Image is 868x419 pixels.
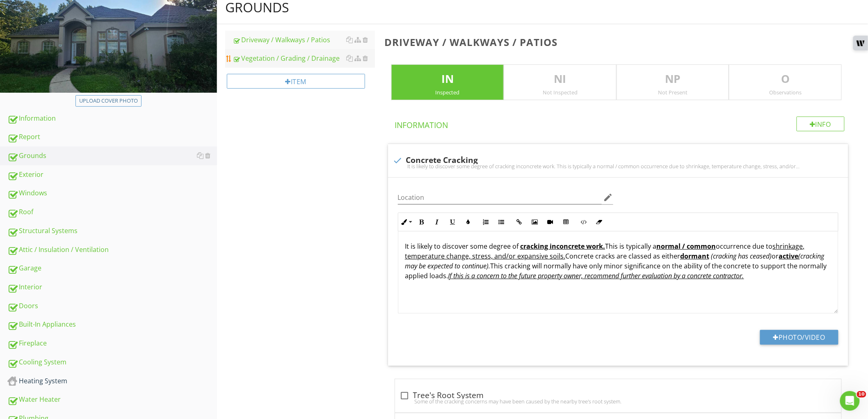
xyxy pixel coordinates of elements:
[405,242,805,261] u: hrinkage, temperature change, stress, and/or expansive soils.
[398,191,602,204] input: Location
[7,282,217,293] div: Interior
[504,71,616,87] p: NI
[576,214,592,230] button: Code View
[392,89,504,96] div: Inspected
[797,117,845,131] div: Info
[773,242,776,251] u: s
[857,391,866,398] span: 10
[7,263,217,274] div: Garage
[512,214,527,230] button: Insert Link (Ctrl+K)
[7,394,217,405] div: Water Heater
[7,357,217,368] div: Cooling System
[405,252,825,270] em: (cracking may be expected to continue).
[592,214,607,230] button: Clear Formatting
[7,226,217,236] div: Structural Systems
[478,214,494,230] button: Ordered List
[395,117,845,131] h4: Information
[461,214,476,230] button: Colors
[527,214,543,230] button: Insert Image (Ctrl+P)
[7,338,217,349] div: Fireplace
[393,163,843,169] div: It is likely to discover some degree of cracking inconcrete work. This is typically a normal / co...
[7,207,217,218] div: Roof
[7,319,217,330] div: Built-In Appliances
[392,71,504,87] p: IN
[7,113,217,124] div: Information
[233,35,375,45] div: Driveway / Walkways / Patios
[7,188,217,199] div: Windows
[520,242,556,251] u: cracking in
[445,214,461,230] button: Underline (Ctrl+U)
[680,252,709,261] u: dormant
[7,376,217,387] div: Heating System
[7,132,217,142] div: Report
[729,89,841,96] div: Observations
[414,214,429,230] button: Bold (Ctrl+B)
[7,169,217,180] div: Exterior
[504,89,616,96] div: Not Inspected
[494,214,509,230] button: Unordered List
[656,242,716,251] u: normal / common
[7,151,217,161] div: Grounds
[75,95,142,107] button: Upload cover photo
[405,241,831,281] p: This is typically a occurrence due to Concrete cracks are classed as either or This cracking will...
[729,71,841,87] p: O
[233,53,375,63] div: Vegetation / Grading / Drainage
[448,271,744,280] u: If this is a concern to the future property owner, recommend further evaluation by a concrete con...
[7,301,217,311] div: Doors
[227,74,365,89] div: Item
[779,252,799,261] u: active
[543,214,558,230] button: Insert Video
[558,214,574,230] button: Insert Table
[79,97,138,105] div: Upload cover photo
[385,37,855,48] h3: Driveway / Walkways / Patios
[405,242,519,251] span: It is likely to discover some degree of
[617,71,729,87] p: NP
[711,252,772,261] em: (cracking has ceased)
[840,391,860,411] iframe: Intercom live chat
[556,242,603,251] u: concrete work
[760,330,838,345] button: Photo/Video
[603,192,613,202] i: edit
[617,89,729,96] div: Not Present
[398,214,414,230] button: Inline Style
[400,398,836,405] div: Some of the cracking concerns may have been caused by the nearby tree's root system.
[603,242,605,251] u: .
[429,214,445,230] button: Italic (Ctrl+I)
[7,245,217,255] div: Attic / Insulation / Ventilation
